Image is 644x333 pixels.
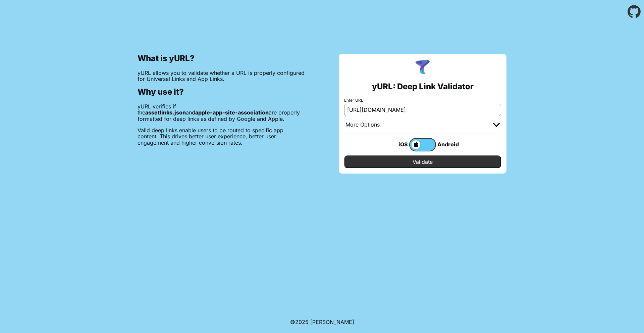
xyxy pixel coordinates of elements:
a: Michael Ibragimchayev's Personal Site [310,319,354,325]
div: More Options [345,122,380,128]
b: assetlinks.json [145,109,186,116]
span: 2025 [295,319,309,325]
img: chevron [493,123,500,127]
div: iOS [382,140,409,149]
footer: © [290,311,354,333]
div: Android [436,140,463,149]
input: e.g. https://app.chayev.com/xyx [344,104,501,116]
img: yURL Logo [414,59,431,77]
label: Enter URL [344,98,501,103]
p: yURL verifies if the and are properly formatted for deep links as defined by Google and Apple. [138,103,305,122]
h2: yURL: Deep Link Validator [372,82,474,91]
h2: What is yURL? [138,54,305,63]
h2: Why use it? [138,87,305,97]
b: apple-app-site-association [195,109,269,116]
input: Validate [344,155,501,168]
p: Valid deep links enable users to be routed to specific app content. This drives better user exper... [138,127,305,146]
p: yURL allows you to validate whether a URL is properly configured for Universal Links and App Links. [138,70,305,82]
